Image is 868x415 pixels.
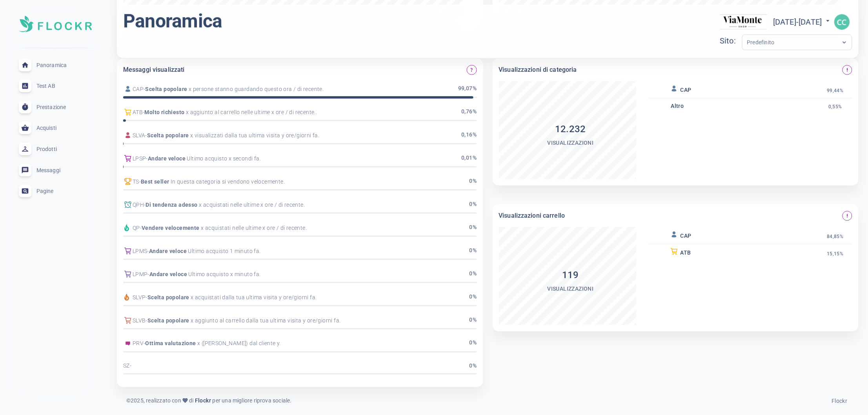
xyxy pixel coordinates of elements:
[473,178,477,184] font: %
[6,55,104,76] a: Panoramica
[147,294,189,300] font: Scelta popolare
[461,108,473,115] font: 0,76
[145,109,185,115] font: Molto richiesto
[193,397,212,406] a: Flockr
[773,17,796,27] font: [DATE]
[720,36,736,46] font: Sito:
[140,225,142,231] font: -
[796,17,799,27] font: -
[123,10,222,32] font: Panoramica
[147,248,149,254] font: -
[133,340,144,347] font: PRV
[171,178,285,185] font: In questa categoria si vendono velocemente.
[681,87,691,93] font: CAP
[827,251,844,257] font: 15,15%
[146,294,147,300] font: -
[469,340,473,346] font: 0
[473,131,477,138] font: %
[469,178,473,184] font: 0
[469,224,473,230] font: 0
[548,140,594,146] font: Visualizzazioni
[461,131,473,138] font: 0,16
[126,398,131,404] font: ©
[146,317,147,324] font: -
[6,118,104,139] a: Acquisti
[213,398,292,404] font: per una migliore riprova sociale.
[473,155,477,161] font: %
[144,398,181,404] font: , realizzato con
[845,67,850,72] span: priority_high
[130,363,131,369] font: -
[469,293,473,300] font: 0
[146,132,147,138] font: -
[133,225,140,231] font: QP
[499,212,565,219] font: Visualizzazioni carrello
[469,363,473,369] font: 0
[671,103,684,109] font: Altro
[832,398,848,404] font: Flockr
[36,125,56,131] font: Acquisti
[469,201,473,207] font: 0
[133,155,146,162] font: LPSP
[123,66,185,73] font: Messaggi visualizzati
[139,178,141,185] font: -
[188,248,261,254] font: Ultimo acquisto 1 minuto fa.
[843,65,852,75] button: Visualizzazioni dei messaggi nella pagina della categoria
[131,398,144,404] font: 2025
[827,88,844,93] font: 99,44%
[473,363,477,369] font: %
[562,269,579,280] font: 119
[834,14,850,30] img: 049867dd815006062aed9e2634afbdeb
[133,132,146,138] font: SLVA
[133,86,144,92] font: CAP
[142,225,200,231] font: Vendere velocemente
[146,86,187,92] font: Scelta popolare
[473,340,477,346] font: %
[832,396,848,405] a: Flockr
[133,248,147,254] font: LPMS
[6,96,104,118] a: Prestazione
[36,83,55,89] font: Test AB
[36,146,57,152] font: Prodotti
[555,124,586,135] font: 12.232
[146,340,196,347] font: Ottima valutazione
[681,233,691,239] font: CAP
[458,85,473,91] font: 99,07
[461,155,473,161] font: 0,01
[843,211,852,221] button: Visualizzazioni dei messaggi sul carrello/cestello
[191,317,340,324] font: x aggiunto al carrello dalla tua ultima visita y ore/giorni fa.
[473,317,477,323] font: %
[133,317,146,324] font: SLVB
[199,202,305,208] font: x acquistati nelle ultime x ore / di recente.
[6,138,104,160] a: Prodotti
[6,75,104,96] a: Test AB
[197,340,281,347] font: x ([PERSON_NAME]) dal cliente y.
[720,10,767,35] img: viamonteshop
[473,247,477,253] font: %
[189,398,193,404] font: di
[828,104,842,109] font: 0,55%
[186,109,317,115] font: x aggiunto al carrello nelle ultime x ore / di recente..
[189,271,261,277] font: Ultimo acquisto x minuto fa.
[149,271,187,277] font: Andare veloce
[6,180,104,202] a: Pagine
[147,317,189,324] font: Scelta popolare
[681,249,691,256] font: ATB
[144,86,145,92] font: -
[141,178,169,185] font: Best seller
[133,109,143,115] font: ATB
[473,293,477,300] font: %
[133,202,144,208] font: QPH
[190,132,319,138] font: x visualizzati dalla tua ultima visita y ore/giorni fa.
[473,270,477,277] font: %
[144,340,145,347] font: -
[148,271,149,277] font: -
[147,132,189,138] font: Scelta popolare
[827,234,844,239] font: 84,85%
[148,155,186,162] font: Andare veloce
[6,160,104,181] a: Messaggi
[201,225,307,231] font: x acquistati nelle ultime x ore / di recente.
[473,224,477,230] font: %
[473,201,477,207] font: %
[799,17,822,27] font: [DATE]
